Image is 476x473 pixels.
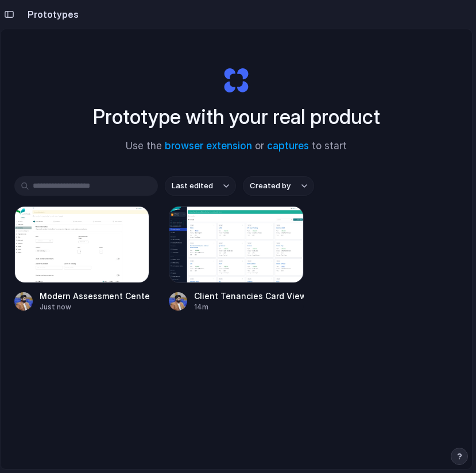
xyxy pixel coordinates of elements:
[169,206,304,312] a: Client Tenancies Card ViewClient Tenancies Card View14m
[165,140,252,152] a: browser extension
[165,176,236,196] button: Last edited
[267,140,309,152] a: captures
[194,290,304,302] div: Client Tenancies Card View
[250,180,291,192] span: Created by
[40,290,149,302] div: Modern Assessment Center Form Design
[23,7,79,21] h2: Prototypes
[243,176,314,196] button: Created by
[40,302,149,312] div: Just now
[126,139,347,154] span: Use the or to start
[194,302,304,312] div: 14m
[172,180,213,192] span: Last edited
[93,102,380,132] h1: Prototype with your real product
[14,206,149,312] a: Modern Assessment Center Form DesignModern Assessment Center Form DesignJust now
